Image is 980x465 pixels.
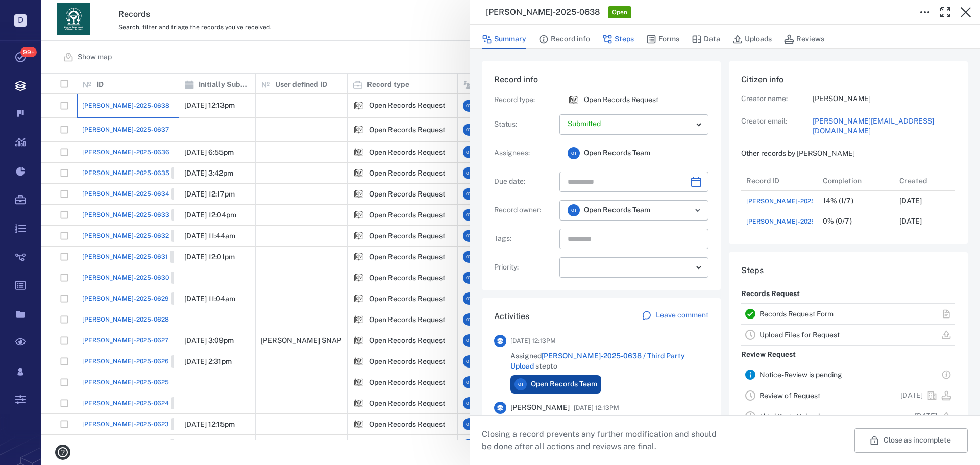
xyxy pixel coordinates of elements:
[691,203,705,217] button: Open
[899,216,922,227] p: [DATE]
[568,94,580,106] img: icon Open Records Request
[759,391,820,400] a: Review of Request
[759,371,842,379] a: Notice-Review is pending
[494,74,708,86] h6: Record info
[494,234,555,244] p: Tags :
[741,346,796,364] p: Review Request
[602,30,634,49] button: Steps
[584,95,658,105] p: Open Records Request
[584,205,650,215] span: Open Records Team
[741,116,813,136] p: Creator email:
[656,310,708,321] p: Leave comment
[900,390,923,401] p: [DATE]
[813,116,955,136] a: [PERSON_NAME][EMAIL_ADDRESS][DOMAIN_NAME]
[482,428,725,453] p: Closing a record prevents any further modification and should be done after all actions and revie...
[584,148,650,158] span: Open Records Team
[23,7,44,16] span: Help
[741,149,955,159] p: Other records by [PERSON_NAME]
[642,310,708,323] a: Leave comment
[746,197,834,206] a: [PERSON_NAME]-2025-0638
[746,217,833,226] a: [PERSON_NAME]-2025-0637
[759,310,834,318] a: Records Request Form
[759,331,840,339] a: Upload Files for Request
[915,2,935,22] button: Toggle to Edit Boxes
[494,205,555,215] p: Record owner :
[494,177,555,187] p: Due date :
[510,403,570,413] span: [PERSON_NAME]
[514,378,527,390] div: O T
[823,166,862,195] div: Completion
[741,94,813,104] p: Creator name:
[741,170,818,191] div: Record ID
[646,30,679,49] button: Forms
[899,196,922,206] p: [DATE]
[692,30,720,49] button: Data
[894,170,971,191] div: Created
[574,402,619,414] span: [DATE] 12:13PM
[494,119,555,130] p: Status :
[482,61,721,298] div: Record infoRecord type:icon Open Records RequestOpen Records RequestStatus:Assignees:OTOpen Recor...
[482,30,526,49] button: Summary
[568,94,580,106] div: Open Records Request
[899,166,927,195] div: Created
[494,310,529,323] h6: Activities
[955,2,976,22] button: Close
[823,197,853,205] div: 14% (1/7)
[818,170,894,191] div: Completion
[746,166,779,195] div: Record ID
[935,2,955,22] button: Toggle Fullscreen
[741,74,955,86] h6: Citizen info
[568,262,692,274] div: —
[531,379,597,389] span: Open Records Team
[732,30,772,49] button: Uploads
[915,411,937,422] p: [DATE]
[741,264,955,277] h6: Steps
[823,217,852,225] div: 0% (0/7)
[14,14,27,27] p: D
[741,285,800,303] p: Records Request
[486,6,600,18] h3: [PERSON_NAME]-2025-0638
[610,8,629,17] span: Open
[20,47,37,57] span: 99+
[568,147,580,159] div: O T
[494,148,555,158] p: Assignees :
[813,94,955,104] p: [PERSON_NAME]
[729,61,968,252] div: Citizen infoCreator name:[PERSON_NAME]Creator email:[PERSON_NAME][EMAIL_ADDRESS][DOMAIN_NAME]Othe...
[494,95,555,105] p: Record type :
[538,30,590,49] button: Record info
[510,335,556,347] span: [DATE] 12:13PM
[686,172,706,192] button: Choose date
[510,352,685,370] a: [PERSON_NAME]-2025-0638 / Third Party Upload
[568,204,580,216] div: O T
[568,119,692,129] p: Submitted
[854,428,968,453] button: Close as incomplete
[494,262,555,273] p: Priority :
[759,412,820,421] a: Third Party Upload
[784,30,824,49] button: Reviews
[510,351,708,371] span: Assigned step to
